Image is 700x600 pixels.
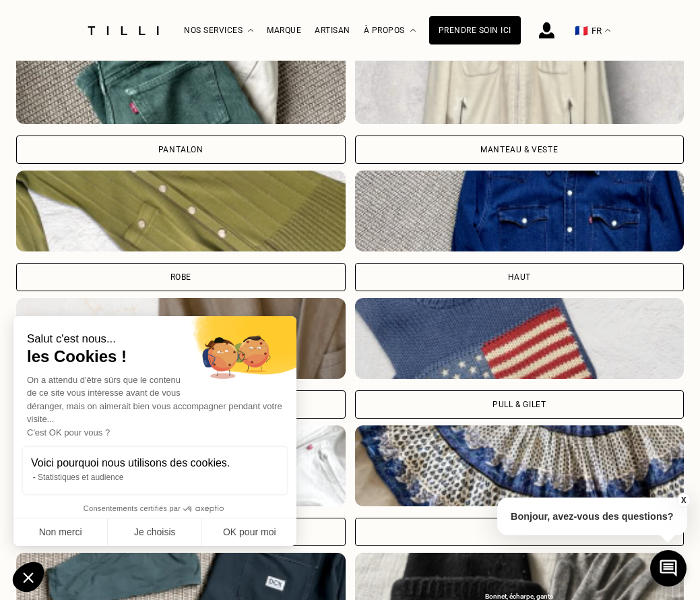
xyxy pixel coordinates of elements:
[605,29,610,32] img: menu déroulant
[492,400,546,409] div: Pull & gilet
[16,171,346,251] img: Tilli retouche votre Robe
[355,425,685,506] img: Tilli retouche votre Jupe
[248,29,253,32] img: Menu déroulant
[16,298,346,379] img: Tilli retouche votre Tailleur
[497,498,687,535] p: Bonjour, avez-vous des questions?
[267,26,301,35] a: Marque
[410,29,416,32] img: Menu déroulant à propos
[16,43,346,124] img: Tilli retouche votre Pantalon
[83,26,164,35] img: Logo du service de couturière Tilli
[355,171,685,251] img: Tilli retouche votre Haut
[170,273,191,281] div: Robe
[315,26,350,35] a: Artisan
[575,24,588,37] span: 🇫🇷
[158,146,203,154] div: Pantalon
[676,493,690,508] button: X
[355,43,685,124] img: Tilli retouche votre Manteau & Veste
[568,1,617,61] button: 🇫🇷 FR
[539,22,554,38] img: icône connexion
[429,16,521,44] a: Prendre soin ici
[355,298,685,379] img: Tilli retouche votre Pull & gilet
[364,1,416,61] div: À propos
[480,146,558,154] div: Manteau & Veste
[184,1,253,61] div: Nos services
[508,273,531,281] div: Haut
